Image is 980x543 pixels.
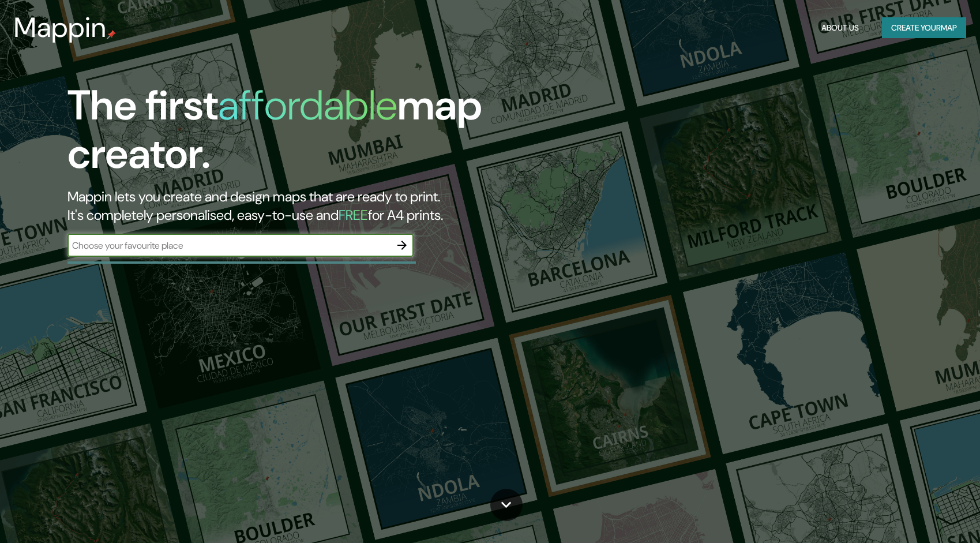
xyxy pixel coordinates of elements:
[67,188,558,224] h2: Mappin lets you create and design maps that are ready to print. It's completely personalised, eas...
[67,239,391,252] input: Choose your favourite place
[107,30,116,39] img: mappin-pin
[218,78,397,132] h1: affordable
[882,17,966,39] button: Create yourmap
[14,12,107,44] h3: Mappin
[67,81,558,188] h1: The first map creator.
[817,17,863,39] button: About Us
[339,206,368,224] h5: FREE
